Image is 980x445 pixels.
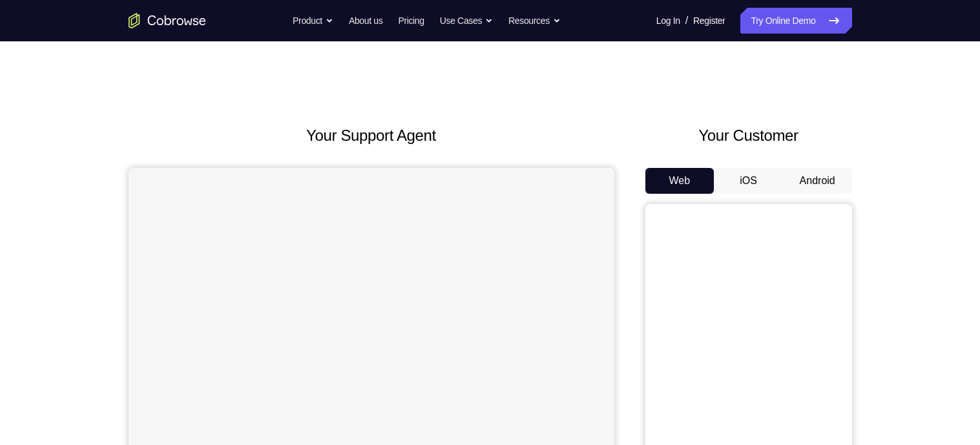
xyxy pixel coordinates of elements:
button: Android [783,168,852,194]
h2: Your Support Agent [129,124,614,147]
span: / [685,13,688,28]
button: Use Cases [440,8,493,34]
a: Try Online Demo [740,8,851,34]
a: Go to the home page [129,13,206,28]
button: iOS [714,168,783,194]
a: Log In [656,8,680,34]
button: Web [645,168,714,194]
a: About us [349,8,382,34]
h2: Your Customer [645,124,852,147]
a: Register [693,8,725,34]
a: Pricing [398,8,424,34]
button: Resources [508,8,561,34]
button: Product [293,8,333,34]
